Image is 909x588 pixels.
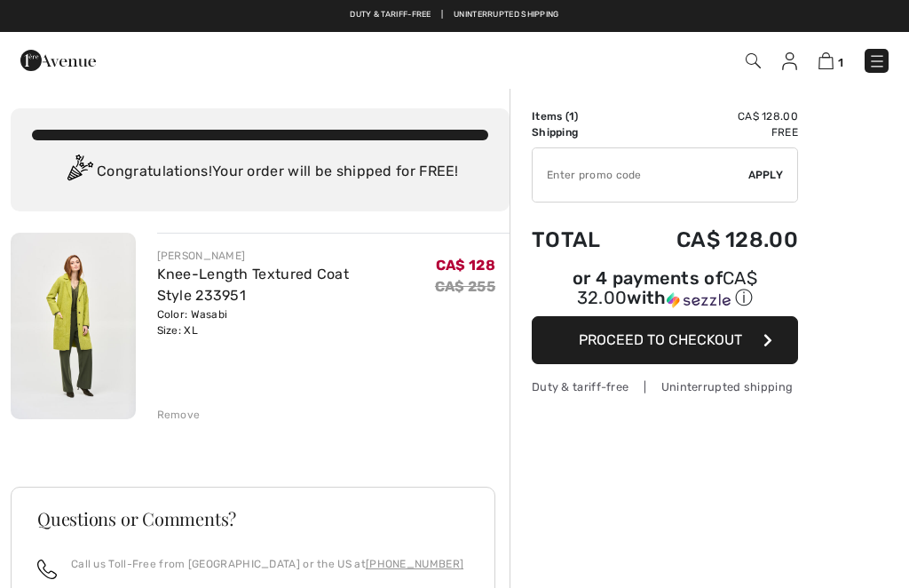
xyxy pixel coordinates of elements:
[339,9,487,21] a: Free shipping on orders over $99
[20,51,96,68] a: 1ère Avenue
[532,270,798,316] div: or 4 payments ofCA$ 32.00withSezzle Click to learn more about Sezzle
[532,108,628,124] td: Items ( )
[628,210,798,270] td: CA$ 128.00
[577,267,757,308] span: CA$ 32.00
[61,155,97,190] img: Congratulation2.svg
[32,155,488,190] div: Congratulations! Your order will be shipped for FREE!
[628,108,798,124] td: CA$ 128.00
[667,292,731,308] img: Sezzle
[498,9,500,21] span: |
[366,558,463,570] a: [PHONE_NUMBER]
[818,52,834,69] img: Shopping Bag
[532,124,628,140] td: Shipping
[37,560,57,579] img: call
[436,257,495,274] span: CA$ 128
[818,50,843,71] a: 1
[746,53,761,68] img: Search
[782,52,797,70] img: My Info
[510,9,570,21] a: Free Returns
[533,148,748,202] input: Promo code
[157,407,201,423] div: Remove
[532,270,798,310] div: or 4 payments of with
[71,556,463,572] p: Call us Toll-Free from [GEOGRAPHIC_DATA] or the US at
[532,210,628,270] td: Total
[532,316,798,364] button: Proceed to Checkout
[157,248,435,264] div: [PERSON_NAME]
[748,167,784,183] span: Apply
[20,43,96,78] img: 1ère Avenue
[569,110,574,123] span: 1
[838,56,843,69] span: 1
[37,510,469,528] h3: Questions or Comments?
[157,306,435,338] div: Color: Wasabi Size: XL
[157,266,350,304] a: Knee-Length Textured Coat Style 233951
[532,378,798,395] div: Duty & tariff-free | Uninterrupted shipping
[579,331,742,348] span: Proceed to Checkout
[435,278,495,295] s: CA$ 255
[628,124,798,140] td: Free
[11,233,136,419] img: Knee-Length Textured Coat Style 233951
[868,52,886,70] img: Menu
